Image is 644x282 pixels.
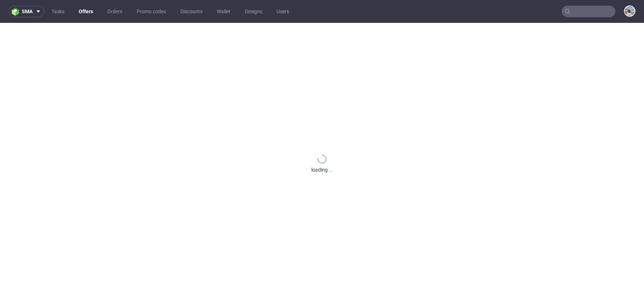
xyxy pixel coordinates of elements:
a: Tasks [47,6,69,17]
a: Offers [74,6,97,17]
span: sma [22,9,33,14]
a: Promo codes [132,6,170,17]
a: Users [272,6,293,17]
img: logo [12,8,22,16]
button: sma [9,6,44,17]
a: Orders [103,6,127,17]
a: Discounts [176,6,207,17]
a: Wallet [213,6,235,17]
img: Marta Kozłowska [625,6,635,16]
a: Designs [240,6,267,17]
div: loading ... [311,166,333,173]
